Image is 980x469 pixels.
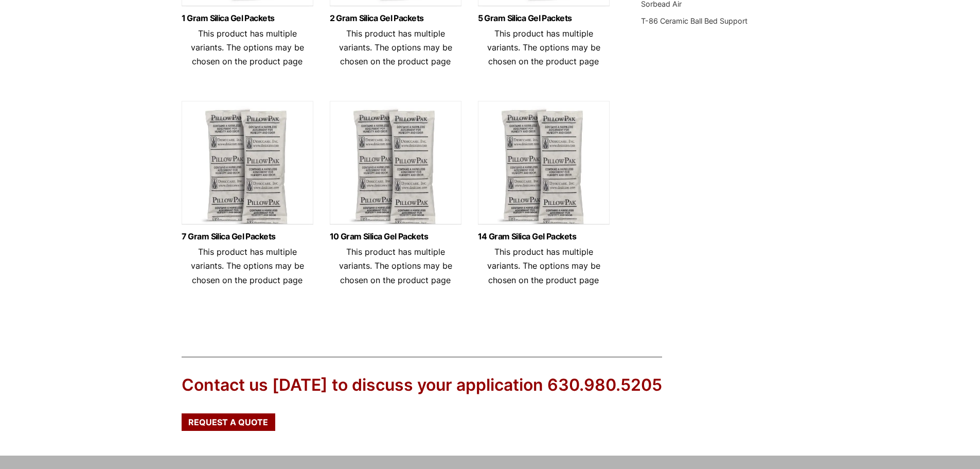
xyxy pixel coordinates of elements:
a: 2 Gram Silica Gel Packets [330,14,461,23]
a: T-86 Ceramic Ball Bed Support [641,16,747,25]
div: Contact us [DATE] to discuss your application 630.980.5205 [182,374,662,397]
a: Request a Quote [182,413,275,431]
span: This product has multiple variants. The options may be chosen on the product page [339,28,452,66]
a: 1 Gram Silica Gel Packets [182,14,313,23]
span: This product has multiple variants. The options may be chosen on the product page [487,247,600,285]
span: This product has multiple variants. The options may be chosen on the product page [339,247,452,285]
a: 10 Gram Silica Gel Packets [330,232,461,241]
span: This product has multiple variants. The options may be chosen on the product page [191,247,304,285]
span: This product has multiple variants. The options may be chosen on the product page [191,28,304,66]
span: This product has multiple variants. The options may be chosen on the product page [487,28,600,66]
a: 5 Gram Silica Gel Packets [478,14,610,23]
a: 7 Gram Silica Gel Packets [182,232,313,241]
span: Request a Quote [188,418,268,426]
a: 14 Gram Silica Gel Packets [478,232,610,241]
